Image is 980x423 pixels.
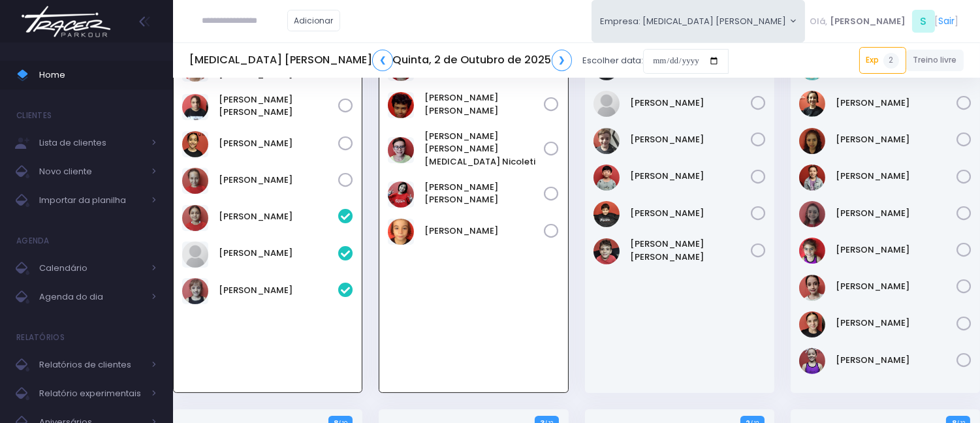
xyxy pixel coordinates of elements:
a: [PERSON_NAME] [836,133,956,146]
span: Importar da planilha [39,192,144,209]
a: [PERSON_NAME] [630,97,751,110]
a: [PERSON_NAME] [PERSON_NAME] [425,181,545,206]
a: Adicionar [287,10,341,31]
img: Gabrielle Pelati Pereyra [182,205,208,231]
img: Franca Warnier [799,128,825,154]
span: Olá, [810,15,828,28]
div: Escolher data: [189,46,729,76]
h4: Agenda [16,228,50,254]
img: Miguel Yanai Araujo [388,219,414,245]
span: Relatório experimentais [39,385,144,402]
img: Gael Prado Cesena [593,128,620,154]
img: João Pedro Oliveira de Meneses [388,92,414,118]
span: Calendário [39,260,144,277]
a: [PERSON_NAME] [219,210,338,223]
div: [ ] [805,7,964,36]
img: Mário José Tchakerian Net [593,238,620,264]
a: [PERSON_NAME] [PERSON_NAME][MEDICAL_DATA] Nicoleti [425,130,545,168]
img: Catarina Camara Bona [182,168,208,194]
img: Evelyn Melazzo Bolzan [799,91,825,117]
img: Maria Eduarda Bianchi Moela [182,242,208,268]
a: Treino livre [906,50,964,71]
h4: Clientes [16,102,52,129]
a: [PERSON_NAME] [219,284,338,297]
img: Ana Clara Martins Silva [182,94,208,120]
img: Sarah Soares Dorizotti [799,311,825,337]
img: Julia Ruggero Rodrigues [799,164,825,191]
a: [PERSON_NAME] [836,97,956,110]
a: [PERSON_NAME] [219,247,338,260]
a: ❮ [372,50,393,71]
a: [PERSON_NAME] [PERSON_NAME] [219,93,338,119]
a: Exp2 [859,47,906,73]
a: [PERSON_NAME] [836,280,956,293]
span: Novo cliente [39,163,144,180]
a: [PERSON_NAME] [425,225,545,238]
a: Sair [939,14,955,28]
span: [PERSON_NAME] [830,15,906,28]
h5: [MEDICAL_DATA] [PERSON_NAME] Quinta, 2 de Outubro de 2025 [189,50,572,71]
a: [PERSON_NAME] [836,170,956,183]
img: Fernando Saavedro [593,91,620,117]
img: João Vitor Fontan Nicoleti [388,137,414,163]
img: Marcella de Francesco Saavedra [799,275,825,301]
a: [PERSON_NAME] [630,133,751,146]
span: Home [39,67,157,84]
a: [PERSON_NAME] [836,354,956,367]
img: Rafaelle Pelati Pereyra [182,278,208,304]
h4: Relatórios [16,324,65,351]
a: [PERSON_NAME] [219,174,338,187]
img: Lorena mie sato ayres [388,181,414,208]
a: [PERSON_NAME] [630,170,751,183]
span: Agenda do dia [39,289,144,305]
span: 2 [883,53,899,69]
a: [PERSON_NAME] [PERSON_NAME] [630,238,751,263]
a: [PERSON_NAME] [836,317,956,330]
a: [PERSON_NAME] [PERSON_NAME] [425,91,545,117]
span: Relatórios de clientes [39,356,144,373]
a: [PERSON_NAME] [836,207,956,220]
img: Beatriz Lagazzi Penteado [182,131,208,157]
span: Lista de clientes [39,134,144,151]
span: S [912,10,935,33]
img: Lorenzo Bortoletto de Alencar [593,201,620,227]
a: [PERSON_NAME] [630,207,751,220]
img: MILENA GERLIN DOS SANTOS [799,238,825,264]
a: [PERSON_NAME] [836,243,956,257]
img: Lívia Denz Machado Borges [799,201,825,227]
img: Valentina Ricardo [799,348,825,374]
a: [PERSON_NAME] [219,137,338,150]
a: ❯ [552,50,573,71]
img: Henrique Saito [593,164,620,191]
